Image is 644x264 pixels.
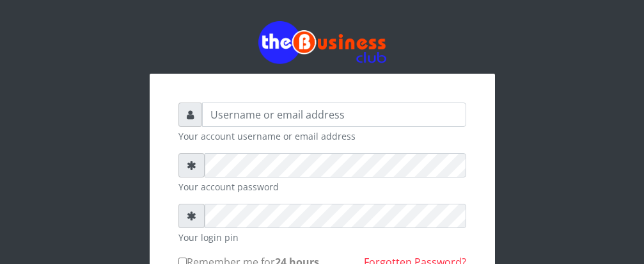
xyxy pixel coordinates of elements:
[178,231,466,244] small: Your login pin
[178,129,466,143] small: Your account username or email address
[202,103,466,127] input: Username or email address
[178,180,466,194] small: Your account password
